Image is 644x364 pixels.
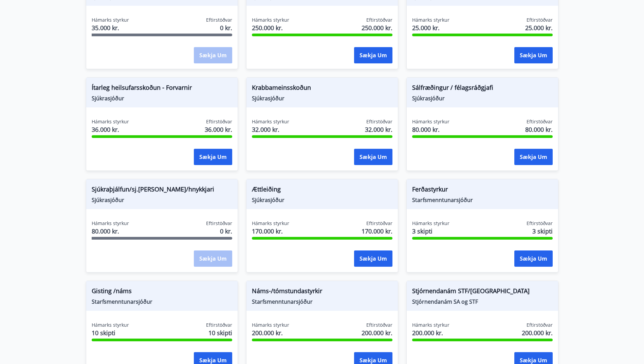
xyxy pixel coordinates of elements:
[92,83,232,95] span: Ítarleg heilsufarsskoðun - Forvarnir
[354,47,392,63] button: Sækja um
[412,328,449,337] span: 200.000 kr.
[252,298,392,305] span: Starfsmenntunarsjóður
[252,286,392,298] span: Náms-/tómstundastyrkir
[366,17,392,23] span: Eftirstöðvar
[252,118,289,125] span: Hámarks styrkur
[92,125,129,134] span: 36.000 kr.
[412,286,553,298] span: Stjórnendanám STF/[GEOGRAPHIC_DATA]
[362,328,392,337] span: 200.000 kr.
[527,220,553,227] span: Eftirstöðvar
[252,23,289,32] span: 250.000 kr.
[412,95,553,102] span: Sjúkrasjóður
[252,322,289,328] span: Hámarks styrkur
[252,17,289,23] span: Hámarks styrkur
[252,196,392,204] span: Sjúkrasjóður
[208,328,232,337] span: 10 skipti
[92,23,129,32] span: 35.000 kr.
[252,83,392,95] span: Krabbameinsskoðun
[412,220,449,227] span: Hámarks styrkur
[92,328,129,337] span: 10 skipti
[92,298,232,305] span: Starfsmenntunarsjóður
[365,125,392,134] span: 32.000 kr.
[412,23,449,32] span: 25.000 kr.
[354,250,392,267] button: Sækja um
[412,17,449,23] span: Hámarks styrkur
[92,95,232,102] span: Sjúkrasjóður
[252,328,289,337] span: 200.000 kr.
[527,118,553,125] span: Eftirstöðvar
[92,220,129,227] span: Hámarks styrkur
[366,322,392,328] span: Eftirstöðvar
[412,83,553,95] span: Sálfræðingur / félagsráðgjafi
[92,118,129,125] span: Hámarks styrkur
[206,17,232,23] span: Eftirstöðvar
[252,220,289,227] span: Hámarks styrkur
[412,185,553,196] span: Ferðastyrkur
[514,149,553,165] button: Sækja um
[206,220,232,227] span: Eftirstöðvar
[412,322,449,328] span: Hámarks styrkur
[205,125,232,134] span: 36.000 kr.
[514,47,553,63] button: Sækja um
[92,196,232,204] span: Sjúkrasjóður
[206,322,232,328] span: Eftirstöðvar
[194,149,232,165] button: Sækja um
[92,17,129,23] span: Hámarks styrkur
[532,227,553,236] span: 3 skipti
[362,23,392,32] span: 250.000 kr.
[92,227,129,236] span: 80.000 kr.
[525,23,553,32] span: 25.000 kr.
[525,125,553,134] span: 80.000 kr.
[366,118,392,125] span: Eftirstöðvar
[412,118,449,125] span: Hámarks styrkur
[412,125,449,134] span: 80.000 kr.
[354,149,392,165] button: Sækja um
[92,322,129,328] span: Hámarks styrkur
[527,17,553,23] span: Eftirstöðvar
[366,220,392,227] span: Eftirstöðvar
[412,298,553,305] span: Stjórnendanám SA og STF
[220,23,232,32] span: 0 kr.
[92,286,232,298] span: Gisting /náms
[252,185,392,196] span: Ættleiðing
[252,95,392,102] span: Sjúkrasjóður
[206,118,232,125] span: Eftirstöðvar
[220,227,232,236] span: 0 kr.
[412,196,553,204] span: Starfsmenntunarsjóður
[412,227,449,236] span: 3 skipti
[522,328,553,337] span: 200.000 kr.
[514,250,553,267] button: Sækja um
[362,227,392,236] span: 170.000 kr.
[252,125,289,134] span: 32.000 kr.
[92,185,232,196] span: Sjúkraþjálfun/sj.[PERSON_NAME]/hnykkjari
[527,322,553,328] span: Eftirstöðvar
[252,227,289,236] span: 170.000 kr.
